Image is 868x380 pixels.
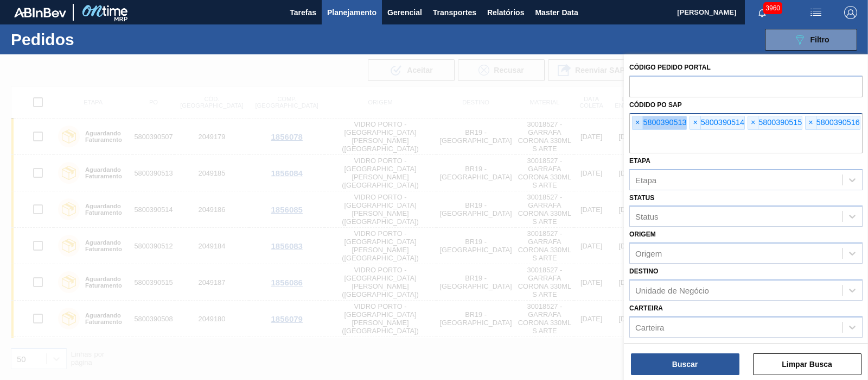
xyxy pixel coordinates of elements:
[633,116,643,129] span: ×
[805,116,860,130] div: 5800390516
[763,2,782,14] span: 3960
[810,35,829,44] span: Filtro
[629,64,711,71] label: Código Pedido Portal
[632,116,687,130] div: 5800390513
[806,116,816,129] span: ×
[535,6,578,19] span: Master Data
[629,231,656,238] label: Origem
[765,29,857,51] button: Filtro
[327,6,376,19] span: Planejamento
[487,6,524,19] span: Relatórios
[629,341,662,349] label: Material
[629,157,650,165] label: Etapa
[809,6,822,19] img: userActions
[748,116,802,130] div: 5800390515
[635,285,709,295] div: Unidade de Negócio
[635,212,659,221] div: Status
[433,6,476,19] span: Transportes
[635,249,662,258] div: Origem
[629,194,654,202] label: Status
[629,304,663,312] label: Carteira
[635,175,656,184] div: Etapa
[629,101,682,109] label: Códido PO SAP
[690,116,700,129] span: ×
[844,6,857,19] img: Logout
[748,116,758,129] span: ×
[629,267,658,275] label: Destino
[11,33,168,46] h1: Pedidos
[690,116,744,130] div: 5800390514
[745,5,780,20] button: Notificações
[14,8,66,17] img: TNhmsLtSVTkK8tSr43FrP2fwEKptu5GPRR3wAAAABJRU5ErkJggg==
[387,6,422,19] span: Gerencial
[635,322,664,332] div: Carteira
[290,6,316,19] span: Tarefas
